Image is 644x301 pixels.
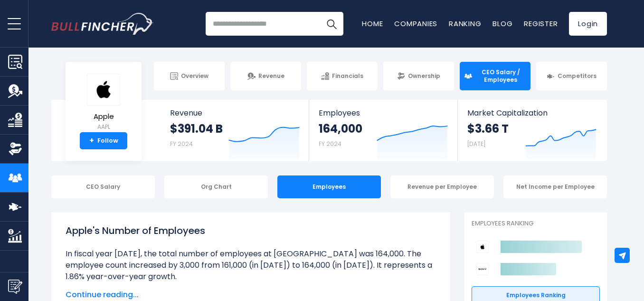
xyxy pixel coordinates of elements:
[66,289,436,301] span: Continue reading...
[536,62,607,90] a: Competitors
[467,140,485,148] small: [DATE]
[569,12,607,36] a: Login
[476,241,489,253] img: Apple competitors logo
[230,62,301,90] a: Revenue
[319,140,341,148] small: FY 2024
[51,175,155,198] div: CEO Salary
[558,72,597,80] span: Competitors
[449,19,481,29] a: Ranking
[309,100,457,161] a: Employees 164,000 FY 2024
[307,62,378,90] a: Financials
[258,72,284,80] span: Revenue
[408,72,440,80] span: Ownership
[51,13,153,35] a: Go to homepage
[170,121,223,136] strong: $391.04 B
[458,100,606,161] a: Market Capitalization $3.66 T [DATE]
[524,19,558,29] a: Register
[394,19,437,29] a: Companies
[181,72,208,80] span: Overview
[319,121,362,136] strong: 164,000
[51,13,154,35] img: Bullfincher logo
[362,19,383,29] a: Home
[87,113,120,121] span: Apple
[66,248,436,282] li: In fiscal year [DATE], the total number of employees at [GEOGRAPHIC_DATA] was 164,000. The employ...
[86,73,121,133] a: Apple AAPL
[66,223,436,238] h1: Apple's Number of Employees
[161,100,309,161] a: Revenue $391.04 B FY 2024
[154,62,225,90] a: Overview
[332,72,363,80] span: Financials
[492,19,512,29] a: Blog
[277,175,381,198] div: Employees
[467,108,597,117] span: Market Capitalization
[170,108,300,117] span: Revenue
[383,62,454,90] a: Ownership
[320,12,343,36] button: Search
[89,136,94,145] strong: +
[87,123,120,131] small: AAPL
[476,263,489,275] img: Sony Group Corporation competitors logo
[475,68,526,83] span: CEO Salary / Employees
[460,62,530,90] a: CEO Salary / Employees
[170,140,193,148] small: FY 2024
[80,132,127,149] a: +Follow
[472,220,600,228] p: Employees Ranking
[8,142,22,156] img: Ownership
[390,175,494,198] div: Revenue per Employee
[467,121,509,136] strong: $3.66 T
[164,175,268,198] div: Org Chart
[319,108,447,117] span: Employees
[503,175,607,198] div: Net Income per Employee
